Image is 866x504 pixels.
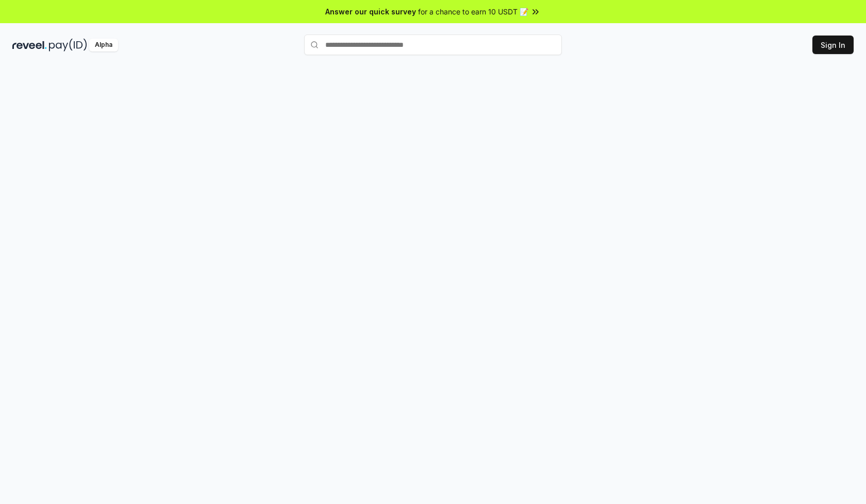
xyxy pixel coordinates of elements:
[89,39,118,51] div: Alpha
[812,36,854,54] button: Sign In
[49,39,87,51] img: pay_id
[325,6,416,17] span: Answer our quick survey
[418,6,528,17] span: for a chance to earn 10 USDT 📝
[12,39,47,51] img: reveel_dark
